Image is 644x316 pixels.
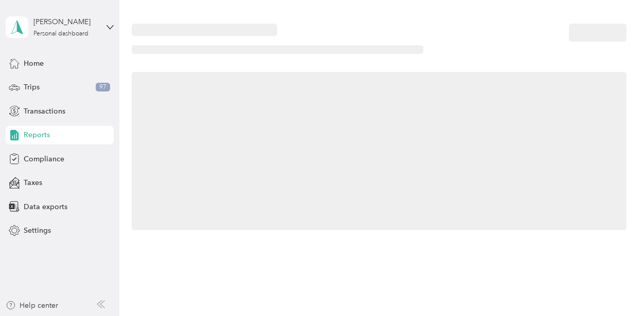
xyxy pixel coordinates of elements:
[24,58,44,69] span: Home
[586,258,644,316] iframe: Everlance-gr Chat Button Frame
[33,31,88,37] div: Personal dashboard
[24,82,40,92] span: Trips
[96,83,110,92] span: 97
[24,106,65,117] span: Transactions
[24,177,42,188] span: Taxes
[24,201,67,212] span: Data exports
[24,154,64,164] span: Compliance
[33,16,98,27] div: [PERSON_NAME]
[24,225,51,236] span: Settings
[6,300,58,311] button: Help center
[24,129,50,140] span: Reports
